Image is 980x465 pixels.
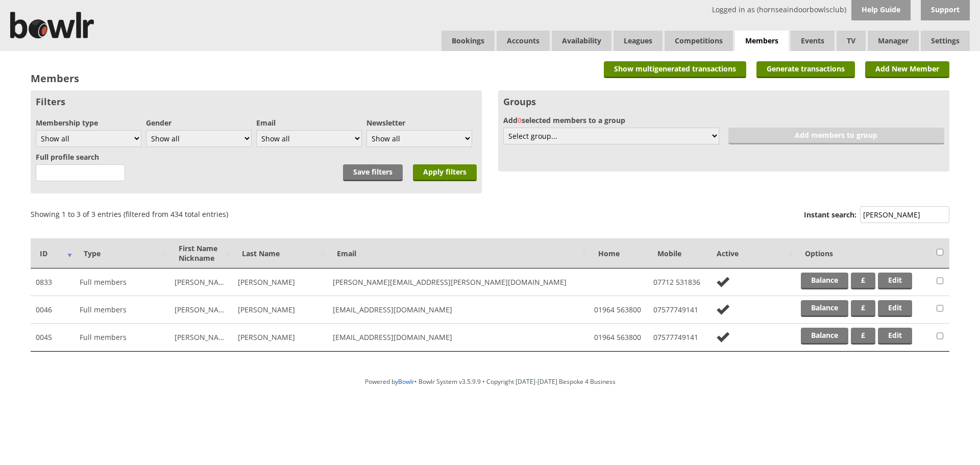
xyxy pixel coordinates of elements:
a: Leagues [614,31,663,51]
td: Full members [75,324,169,351]
a: £ [851,273,875,289]
a: Generate transactions [756,61,855,78]
th: Options [796,238,932,268]
td: [PERSON_NAME] [169,296,233,324]
th: ID: activate to sort column ascending [31,238,75,268]
td: 0045 [31,324,75,351]
td: [PERSON_NAME] [169,324,233,351]
img: no [713,276,733,288]
th: Type: activate to sort column ascending [75,238,169,268]
h3: Groups [503,95,944,108]
div: Showing 1 to 3 of 3 entries (filtered from 434 total entries) [31,204,228,219]
span: Settings [921,31,970,51]
a: Balance [801,328,848,345]
label: Membership type [36,118,141,128]
td: 0046 [31,296,75,324]
td: [PERSON_NAME] [233,296,328,324]
a: Save filters [343,164,403,181]
a: Show multigenerated transactions [604,61,746,78]
a: Edit [878,273,912,289]
a: Availability [552,31,611,51]
th: Mobile [648,238,707,268]
a: Balance [801,273,848,289]
span: Powered by • Bowlr System v3.5.9.9 • Copyright [DATE]-[DATE] Bespoke 4 Business [365,377,616,386]
th: Last Name: activate to sort column ascending [233,238,328,268]
td: [PERSON_NAME] [233,324,328,351]
h2: Members [31,71,79,85]
td: [EMAIL_ADDRESS][DOMAIN_NAME] [328,324,589,351]
th: First NameNickname: activate to sort column ascending [169,238,233,268]
input: Apply filters [413,164,477,181]
strong: £ [861,275,865,285]
td: Full members [75,296,169,324]
input: 3 characters minimum [36,164,125,181]
span: Members [735,31,789,52]
a: Balance [801,300,848,317]
a: Edit [878,300,912,317]
td: 07577749141 [648,324,707,351]
a: Add New Member [865,61,949,78]
td: [PERSON_NAME] [233,268,328,296]
strong: £ [861,330,865,340]
td: 0833 [31,268,75,296]
td: Full members [75,268,169,296]
label: Full profile search [36,152,99,162]
span: TV [837,31,866,51]
td: [PERSON_NAME] [169,268,233,296]
th: Active: activate to sort column ascending [707,238,796,268]
label: Gender [146,118,252,128]
td: [EMAIL_ADDRESS][DOMAIN_NAME] [328,296,589,324]
label: Instant search: [804,206,949,226]
th: Email: activate to sort column ascending [328,238,589,268]
a: Bowlr [398,377,414,386]
input: Instant search: [860,206,949,223]
td: 01964 563800 [589,296,648,324]
th: Home [589,238,648,268]
img: no [713,303,733,316]
a: Edit [878,328,912,345]
a: Bookings [442,31,495,51]
h3: Filters [36,95,477,108]
td: 07577749141 [648,296,707,324]
strong: £ [861,303,865,312]
span: 0 [518,115,522,125]
td: 01964 563800 [589,324,648,351]
td: [PERSON_NAME][EMAIL_ADDRESS][PERSON_NAME][DOMAIN_NAME] [328,268,589,296]
label: Newsletter [366,118,472,128]
a: Events [791,31,835,51]
span: Accounts [497,31,550,51]
span: Manager [868,31,919,51]
a: £ [851,300,875,317]
label: Email [256,118,362,128]
img: no [713,331,733,344]
a: Competitions [665,31,733,51]
a: £ [851,328,875,345]
td: 07712 531836 [648,268,707,296]
label: Add selected members to a group [503,115,944,125]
